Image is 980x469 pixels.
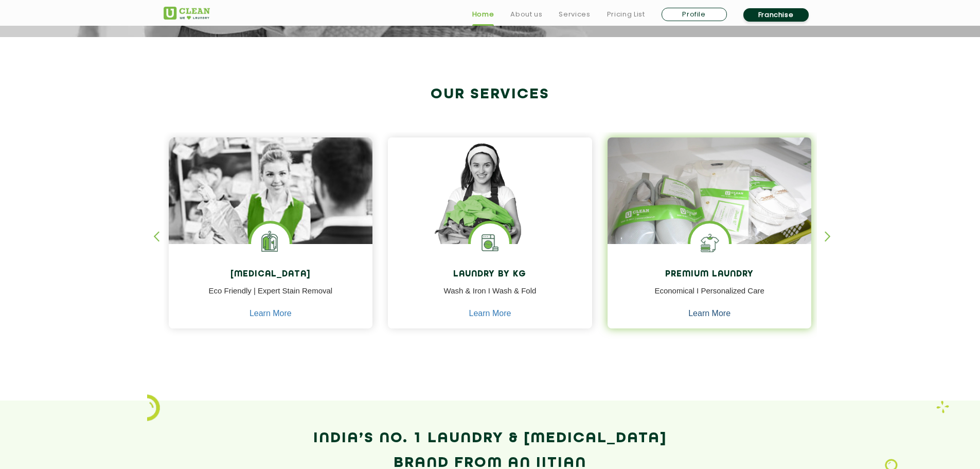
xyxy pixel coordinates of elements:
[176,270,365,280] h4: [MEDICAL_DATA]
[396,270,584,280] h4: Laundry by Kg
[169,137,373,302] img: Drycleaners near me
[608,137,812,273] img: laundry done shoes and clothes
[164,86,817,103] h2: Our Services
[662,8,727,21] a: Profile
[471,223,509,262] img: laundry washing machine
[690,223,729,262] img: Shoes Cleaning
[743,8,809,22] a: Franchise
[164,7,210,20] img: UClean Laundry and Dry Cleaning
[607,8,645,21] a: Pricing List
[615,285,804,308] p: Economical I Personalized Care
[469,309,511,318] a: Learn More
[176,285,365,308] p: Eco Friendly | Expert Stain Removal
[510,8,542,21] a: About us
[615,270,804,280] h4: Premium Laundry
[472,8,494,21] a: Home
[250,309,292,318] a: Learn More
[688,309,730,318] a: Learn More
[251,223,290,262] img: Laundry Services near me
[396,285,584,308] p: Wash & Iron I Wash & Fold
[559,8,590,21] a: Services
[147,394,160,421] img: icon_2.png
[936,401,949,413] img: Laundry wash and iron
[388,137,592,273] img: a girl with laundry basket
